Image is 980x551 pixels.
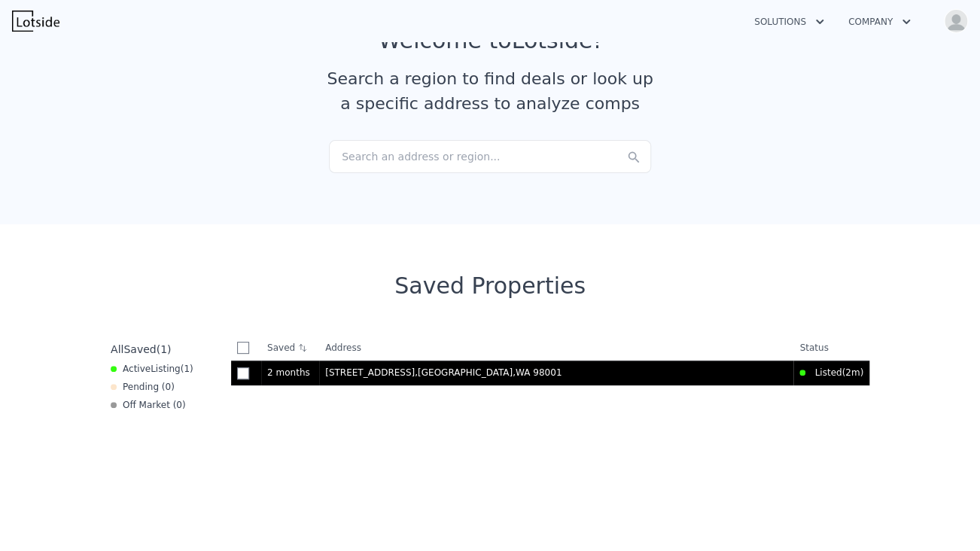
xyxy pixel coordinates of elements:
div: Search a region to find deals or look up a specific address to analyze comps [321,66,659,116]
button: Solutions [742,8,836,35]
button: Company [836,8,923,35]
span: , WA 98001 [513,367,562,378]
span: [STREET_ADDRESS] [325,367,415,378]
div: Search an address or region... [329,140,651,173]
th: Address [319,336,793,361]
img: Lotside [12,11,59,32]
img: avatar [944,9,968,33]
span: Listed ( [805,367,845,379]
span: Listing [151,364,181,374]
div: All ( 1 ) [111,342,171,357]
div: Pending ( 0 ) [111,381,175,393]
div: Off Market ( 0 ) [111,399,186,411]
span: , [GEOGRAPHIC_DATA] [415,367,568,378]
time: 2025-07-24 21:37 [845,367,860,379]
span: ) [860,367,863,379]
th: Saved [261,336,319,360]
span: Saved [123,343,156,355]
th: Status [793,336,869,361]
div: Saved Properties [105,272,875,300]
time: 2025-07-24 21:39 [267,367,313,379]
span: Active ( 1 ) [123,363,193,375]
